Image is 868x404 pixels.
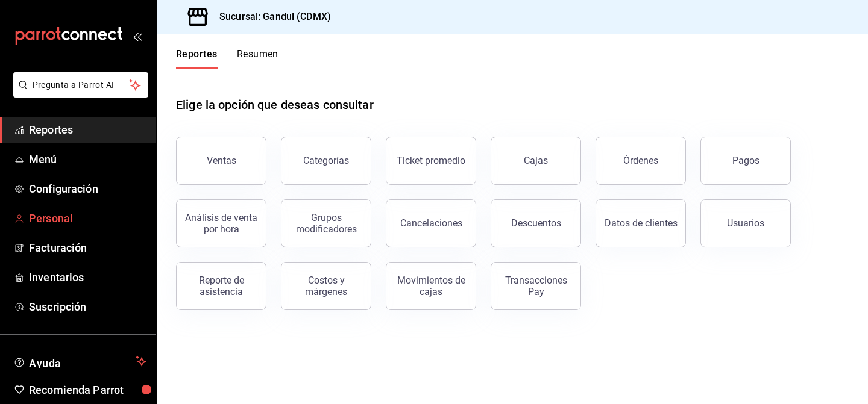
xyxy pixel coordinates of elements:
div: Ventas [207,155,236,166]
a: Pregunta a Parrot AI [8,87,148,100]
button: Movimientos de cajas [386,262,476,310]
div: Pagos [732,155,759,166]
button: Análisis de venta por hora [176,199,266,247]
button: Datos de clientes [596,199,686,247]
button: Descuentos [491,199,581,247]
span: Personal [29,210,146,226]
button: Órdenes [596,137,686,185]
div: Análisis de venta por hora [184,212,259,235]
button: Pagos [700,137,791,185]
span: Recomienda Parrot [29,382,146,398]
span: Inventarios [29,269,146,285]
button: Categorías [281,137,371,185]
div: Costos y márgenes [289,275,363,297]
button: open_drawer_menu [133,31,142,41]
button: Transacciones Pay [491,262,581,310]
button: Costos y márgenes [281,262,371,310]
span: Reportes [29,122,146,138]
span: Suscripción [29,299,146,315]
div: Descuentos [511,217,561,229]
div: navigation tabs [176,48,278,69]
div: Usuarios [727,217,764,229]
span: Facturación [29,240,146,256]
span: Menú [29,151,146,167]
div: Reporte de asistencia [184,275,259,297]
button: Grupos modificadores [281,199,371,247]
button: Usuarios [700,199,791,247]
div: Grupos modificadores [289,212,363,235]
div: Órdenes [623,155,658,166]
div: Datos de clientes [605,217,678,229]
div: Cajas [524,155,548,166]
span: Configuración [29,181,146,197]
button: Resumen [237,48,278,69]
span: Ayuda [29,354,131,368]
button: Ventas [176,137,266,185]
button: Reportes [176,48,218,69]
div: Cancelaciones [400,217,462,229]
h3: Sucursal: Gandul (CDMX) [210,10,331,24]
button: Reporte de asistencia [176,262,266,310]
button: Pregunta a Parrot AI [13,72,148,98]
div: Ticket promedio [397,155,465,166]
div: Categorías [303,155,349,166]
button: Cancelaciones [386,199,476,247]
span: Pregunta a Parrot AI [33,79,130,92]
button: Ticket promedio [386,137,476,185]
h1: Elige la opción que deseas consultar [176,96,374,114]
div: Transacciones Pay [498,275,573,297]
button: Cajas [491,137,581,185]
div: Movimientos de cajas [394,275,468,297]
